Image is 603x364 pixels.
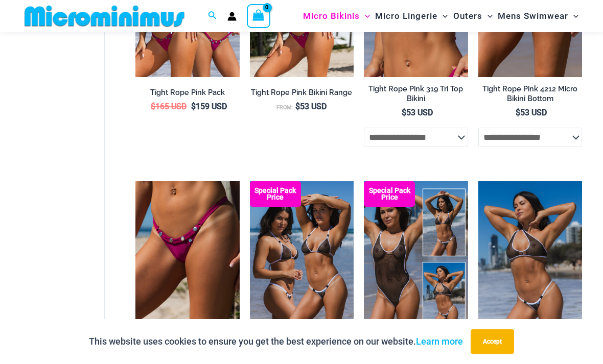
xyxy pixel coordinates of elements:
[360,3,370,29] span: Menu Toggle
[364,84,468,103] h2: Tight Rope Pink 319 Tri Top Bikini
[300,3,373,29] a: Micro BikinisMenu ToggleMenu Toggle
[303,3,360,29] span: Micro Bikinis
[191,102,196,111] span: $
[478,84,583,103] h2: Tight Rope Pink 4212 Micro Bikini Bottom
[250,88,354,98] h2: Tight Rope Pink Bikini Range
[364,187,415,201] b: Special Pack Price
[364,181,468,337] img: Collection Pack
[478,181,583,337] img: Tradewinds Ink and Ivory 384 Halter 453 Micro 02
[568,3,578,29] span: Menu Toggle
[402,108,406,117] span: $
[299,2,583,31] nav: Site Navigation
[191,102,227,111] bdi: 159 USD
[135,88,240,101] a: Tight Rope Pink Pack
[478,84,583,107] a: Tight Rope Pink 4212 Micro Bikini Bottom
[416,336,463,347] a: Learn more
[516,108,520,117] span: $
[250,88,354,101] a: Tight Rope Pink Bikini Range
[151,102,155,111] span: $
[498,3,568,29] span: Mens Swimwear
[402,108,433,117] bdi: 53 USD
[250,181,354,337] a: Top Bum Pack Top Bum Pack bTop Bum Pack b
[208,10,217,22] a: Search icon link
[250,187,301,201] b: Special Pack Price
[451,3,495,29] a: OutersMenu ToggleMenu Toggle
[295,102,300,111] span: $
[135,181,240,337] img: Tight Rope Pink 4228 Thong 01
[276,104,293,111] span: From:
[20,5,189,28] img: MM SHOP LOGO FLAT
[227,12,237,21] a: Account icon link
[135,88,240,98] h2: Tight Rope Pink Pack
[482,3,493,29] span: Menu Toggle
[516,108,547,117] bdi: 53 USD
[250,181,354,337] img: Top Bum Pack
[471,329,514,354] button: Accept
[135,181,240,337] a: Tight Rope Pink 4228 Thong 01Tight Rope Pink 4228 Thong 02Tight Rope Pink 4228 Thong 02
[295,102,327,111] bdi: 53 USD
[151,102,187,111] bdi: 165 USD
[375,3,437,29] span: Micro Lingerie
[478,181,583,337] a: Tradewinds Ink and Ivory 384 Halter 453 Micro 02Tradewinds Ink and Ivory 384 Halter 453 Micro 01T...
[364,84,468,107] a: Tight Rope Pink 319 Tri Top Bikini
[453,3,482,29] span: Outers
[247,4,270,28] a: View Shopping Cart, empty
[364,181,468,337] a: Collection Pack Collection Pack b (1)Collection Pack b (1)
[437,3,448,29] span: Menu Toggle
[495,3,581,29] a: Mens SwimwearMenu ToggleMenu Toggle
[373,3,450,29] a: Micro LingerieMenu ToggleMenu Toggle
[89,334,463,349] p: This website uses cookies to ensure you get the best experience on our website.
